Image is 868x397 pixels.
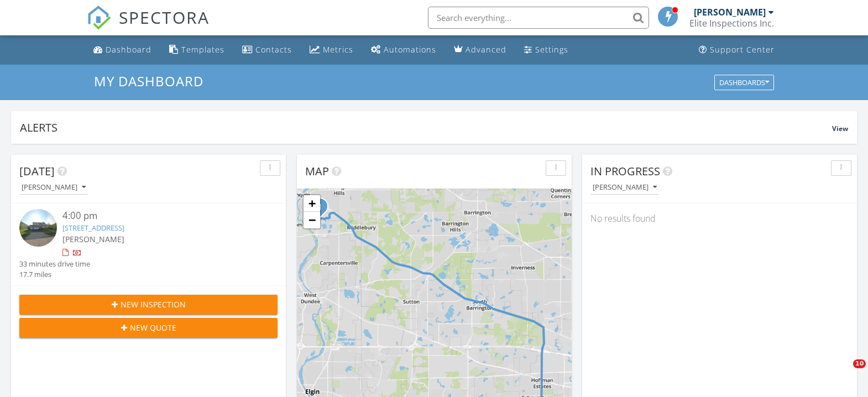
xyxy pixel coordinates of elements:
[19,164,55,179] span: [DATE]
[19,180,88,195] button: [PERSON_NAME]
[719,79,769,86] div: Dashboards
[19,209,278,280] a: 4:00 pm [STREET_ADDRESS] [PERSON_NAME] 33 minutes drive time 17.7 miles
[305,164,329,179] span: Map
[320,206,326,213] div: 551 Golden Valley Ln, Algonquin, IL 60102
[119,6,210,29] span: SPECTORA
[19,259,90,269] div: 33 minutes drive time
[323,44,353,55] div: Metrics
[62,209,256,223] div: 4:00 pm
[317,203,322,211] i: 1
[830,359,857,386] iframe: Intercom live chat
[87,15,210,38] a: SPECTORA
[832,124,848,133] span: View
[304,195,320,212] a: Zoom in
[590,164,660,179] span: In Progress
[520,40,573,60] a: Settings
[121,299,186,310] span: New Inspection
[19,269,90,280] div: 17.7 miles
[130,322,176,333] span: New Quote
[689,18,774,29] div: Elite Inspections Inc.
[89,40,156,60] a: Dashboard
[694,40,779,60] a: Support Center
[593,184,657,191] div: [PERSON_NAME]
[714,75,774,90] button: Dashboards
[165,40,229,60] a: Templates
[710,44,775,55] div: Support Center
[94,72,203,90] span: My Dashboard
[255,44,292,55] div: Contacts
[181,44,224,55] div: Templates
[19,295,278,315] button: New Inspection
[535,44,568,55] div: Settings
[20,120,832,135] div: Alerts
[62,234,124,244] span: [PERSON_NAME]
[62,223,124,233] a: [STREET_ADDRESS]
[466,44,506,55] div: Advanced
[582,203,857,233] div: No results found
[238,40,296,60] a: Contacts
[428,7,649,29] input: Search everything...
[305,40,358,60] a: Metrics
[87,6,111,30] img: The Best Home Inspection Software - Spectora
[590,180,659,195] button: [PERSON_NAME]
[449,40,511,60] a: Advanced
[19,318,278,338] button: New Quote
[106,44,151,55] div: Dashboard
[384,44,436,55] div: Automations
[304,212,320,228] a: Zoom out
[367,40,441,60] a: Automations (Basic)
[694,7,766,18] div: [PERSON_NAME]
[19,209,57,247] img: streetview
[22,184,86,191] div: [PERSON_NAME]
[853,359,866,368] span: 10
